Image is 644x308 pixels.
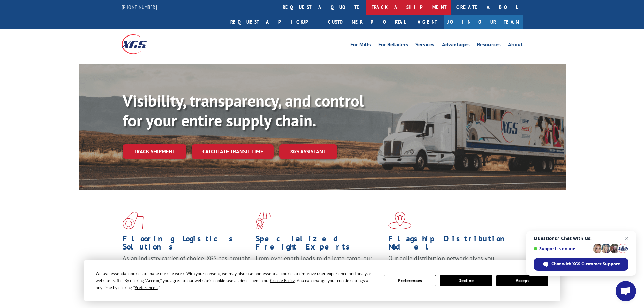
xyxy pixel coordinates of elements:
a: Customer Portal [323,15,411,29]
h1: Flagship Distribution Model [388,235,516,254]
a: XGS ASSISTANT [279,144,337,159]
a: Track shipment [123,144,186,159]
img: xgs-icon-total-supply-chain-intelligence-red [123,212,144,229]
a: Services [415,42,434,49]
span: Cookie Policy [270,278,295,283]
span: As an industry carrier of choice, XGS has brought innovation and dedication to flooring logistics... [123,254,250,278]
span: Our agile distribution network gives you nationwide inventory management on demand. [388,254,513,270]
span: Preferences [135,285,158,290]
button: Accept [496,275,548,286]
h1: Flooring Logistics Solutions [123,235,251,254]
button: Decline [440,275,492,286]
a: Agent [411,15,444,29]
div: Cookie Consent Prompt [84,260,560,301]
img: xgs-icon-focused-on-flooring-red [256,212,271,229]
a: Request a pickup [225,15,323,29]
span: Chat with XGS Customer Support [551,261,620,267]
div: Open chat [616,281,636,301]
a: Advantages [442,42,470,49]
span: Questions? Chat with us! [534,236,628,241]
a: [PHONE_NUMBER] [122,4,157,10]
a: For Retailers [378,42,408,49]
span: Close chat [623,234,631,242]
div: We use essential cookies to make our site work. With your consent, we may also use non-essential ... [96,270,376,291]
a: Join Our Team [444,15,523,29]
a: About [508,42,523,49]
a: For Mills [350,42,371,49]
b: Visibility, transparency, and control for your entire supply chain. [123,90,364,131]
span: Support is online [534,246,591,251]
a: Calculate transit time [192,144,274,159]
h1: Specialized Freight Experts [256,235,383,254]
button: Preferences [384,275,436,286]
a: Resources [477,42,501,49]
div: Chat with XGS Customer Support [534,258,628,271]
img: xgs-icon-flagship-distribution-model-red [388,212,412,229]
p: From overlength loads to delicate cargo, our experienced staff knows the best way to move your fr... [256,254,383,284]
